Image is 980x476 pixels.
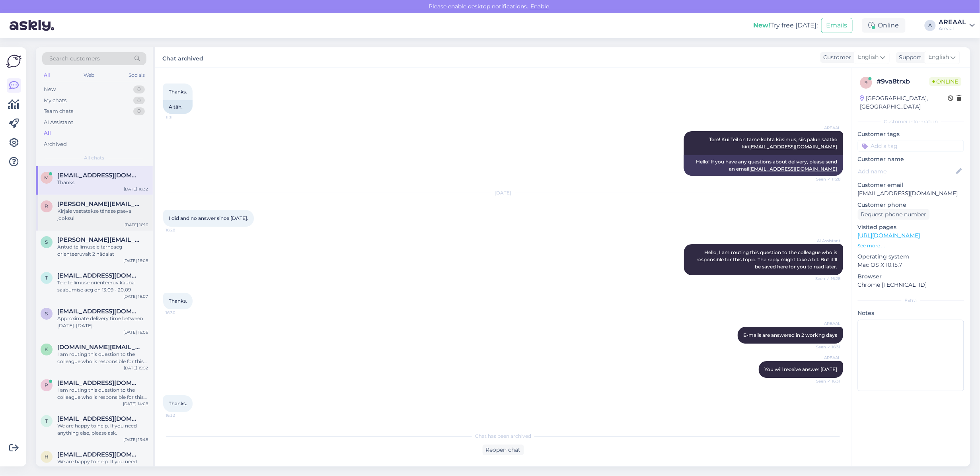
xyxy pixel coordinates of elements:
div: A [925,20,936,31]
p: Operating system [858,253,964,261]
span: 16:30 [166,310,195,316]
span: AREAAL [811,125,841,131]
span: Tere! Kui Teil on tarne kohta küsimus, siis palun saatke kiri [709,136,839,150]
span: You will receive answer [DATE] [764,366,838,372]
div: Web [82,70,96,80]
input: Add a tag [858,140,964,152]
div: We are happy to help. If you need anything else, please ask. [57,458,148,472]
div: Online [862,18,906,33]
div: [DATE] 16:16 [125,222,148,228]
div: [DATE] 16:08 [123,258,148,264]
p: Notes [858,309,964,317]
span: tharinduug@gmail.com [57,415,140,422]
div: 0 [133,97,145,105]
span: paigaldus4you@gmail.com [57,379,140,387]
p: Browser [858,272,964,281]
p: Customer phone [858,201,964,209]
div: All [42,70,51,80]
span: hikelegend@gmail.com [57,451,140,458]
div: Request phone number [858,209,930,220]
span: m [45,175,49,181]
div: [GEOGRAPHIC_DATA], [GEOGRAPHIC_DATA] [860,94,948,111]
span: 11:11 [166,114,195,120]
span: Thanks. [169,89,187,95]
div: 0 [133,85,145,93]
div: My chats [44,97,66,105]
p: Customer name [858,155,964,163]
span: Enable [528,3,551,10]
span: triinuke87@gmail.com [57,272,140,279]
div: I am routing this question to the colleague who is responsible for this topic. The reply might ta... [57,351,148,365]
p: See more ... [858,242,964,249]
span: AREAAL [811,355,841,361]
div: Team chats [44,107,73,115]
a: [EMAIL_ADDRESS][DOMAIN_NAME] [750,166,838,172]
div: Thanks. [57,179,148,186]
a: AREAALAreaal [939,19,975,32]
div: Areaal [939,25,966,32]
div: AI Assistant [44,119,73,126]
span: Seen ✓ 16:31 [811,378,841,384]
span: Search customers [49,54,100,63]
div: We are happy to help. If you need anything else, please ask. [57,422,148,437]
span: Seen ✓ 16:31 [811,344,841,350]
div: [DATE] 15:52 [124,365,148,371]
div: Kirjale vastatakse tänase päeva jooksul [57,208,148,222]
span: p [45,382,49,388]
span: I did and no answer since [DATE]. [169,215,248,221]
span: mehmetttoral@yahoo.com [57,172,140,179]
div: Customer [820,53,851,62]
span: stanislav.pupkevits@gmail.com [57,236,140,243]
span: t [45,275,48,281]
a: [EMAIL_ADDRESS][DOMAIN_NAME] [750,144,838,150]
p: Customer tags [858,130,964,138]
div: [DATE] [163,189,843,196]
span: English [929,53,949,62]
div: [DATE] 13:48 [123,437,148,443]
span: 16:32 [166,412,195,418]
div: Aitäh. [163,100,193,114]
img: Askly Logo [6,54,21,69]
div: Socials [127,70,146,80]
div: Teie tellimuse orienteeruv kauba saabumise aeg on 13.09 - 20.09 [57,279,148,293]
span: AI Assistant [811,238,841,244]
div: [DATE] 16:06 [123,329,148,335]
div: All [44,129,51,137]
span: Thanks. [169,298,187,304]
p: Mac OS X 10.15.7 [858,261,964,269]
span: h [45,454,49,460]
div: Reopen chat [483,445,524,455]
span: E-mails are answered in 2 working days [743,332,838,338]
span: All chats [84,154,105,161]
span: 16:28 [166,227,195,233]
span: s [45,239,48,245]
div: [DATE] 16:07 [123,293,148,299]
label: Chat archived [162,52,203,63]
span: Thanks. [169,400,187,406]
div: # 9va8trxb [877,77,929,86]
div: I am routing this question to the colleague who is responsible for this topic. The reply might ta... [57,387,148,401]
span: Seen ✓ 16:28 [811,276,841,282]
div: Archived [44,140,67,148]
span: Hello, I am routing this question to the colleague who is responsible for this topic. The reply m... [696,249,839,270]
p: Visited pages [858,223,964,231]
span: roland.taklai@gmail.com [57,200,140,208]
div: AREAAL [939,19,966,25]
input: Add name [858,167,955,176]
div: [DATE] 14:08 [123,401,148,407]
b: New! [754,21,771,29]
span: Seen ✓ 11:28 [811,176,841,182]
span: AREAAL [811,321,841,326]
p: [EMAIL_ADDRESS][DOMAIN_NAME] [858,189,964,198]
p: Customer email [858,181,964,189]
span: Online [929,77,962,86]
span: Chat has been archived [475,433,531,440]
span: r [45,203,49,209]
div: Try free [DATE]: [754,21,818,30]
a: [URL][DOMAIN_NAME] [858,232,920,239]
div: Support [896,53,922,62]
div: 0 [133,107,145,115]
span: s [45,311,48,317]
div: Customer information [858,118,964,125]
p: Chrome [TECHNICAL_ID] [858,281,964,289]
